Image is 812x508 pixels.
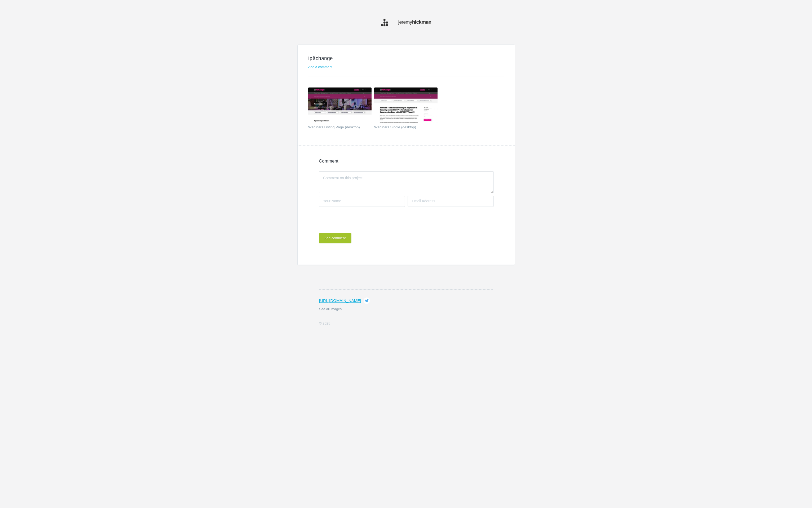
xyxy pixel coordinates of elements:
img: jeremyhickman_4o6snd_thumb.jpg [308,87,372,123]
a: Webinars Single (desktop) [374,125,431,131]
a: See all images [319,307,342,311]
h4: Comment [319,159,494,163]
a: Webinars Listing Page (desktop) [308,125,365,131]
img: jeremyhickman_3q4i54_thumb.jpg [374,87,438,123]
input: Email Address [408,196,494,207]
img: jeremyhickman-logo_20211012012317.png [381,17,431,28]
h1: ipXchange [308,55,504,61]
li: © 2025 [319,321,493,326]
a: Tweet [364,297,370,304]
iframe: reCAPTCHA [319,209,399,230]
button: Add comment [319,233,351,243]
a: [URL][DOMAIN_NAME] [319,298,361,303]
input: Your Name [319,196,405,207]
a: Add a comment [308,65,332,69]
div: Images in this project are loading in the background [297,338,515,342]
